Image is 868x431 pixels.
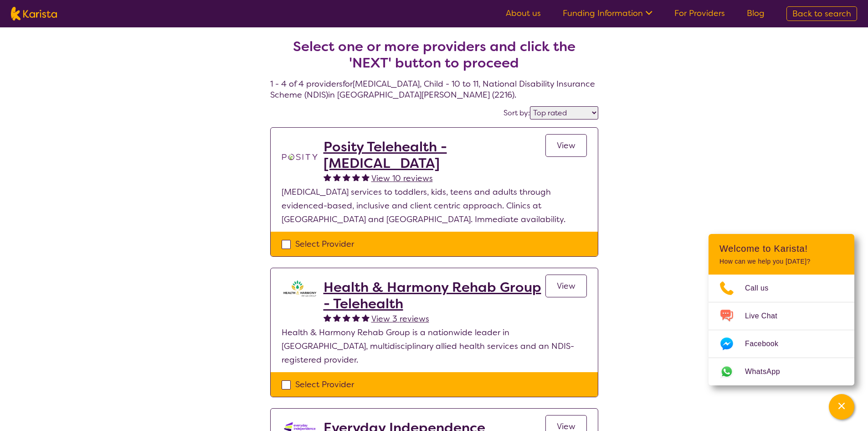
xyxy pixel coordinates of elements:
[674,8,725,19] a: For Providers
[352,314,360,322] img: fullstar
[503,108,530,118] label: Sort by:
[282,139,318,175] img: t1bslo80pcylnzwjhndq.png
[362,173,370,181] img: fullstar
[362,314,370,322] img: fullstar
[506,8,541,19] a: About us
[371,173,433,184] span: View 10 reviews
[709,358,854,385] a: Web link opens in a new tab.
[371,312,429,326] a: View 3 reviews
[747,8,765,19] a: Blog
[343,173,350,181] img: fullstar
[371,313,429,324] span: View 3 reviews
[282,279,318,297] img: ztak9tblhgtrn1fit8ap.png
[745,337,789,351] span: Facebook
[745,281,780,295] span: Call us
[324,314,331,322] img: fullstar
[563,8,652,19] a: Funding Information
[333,314,341,322] img: fullstar
[343,314,350,322] img: fullstar
[786,6,857,21] a: Back to search
[371,171,433,185] a: View 10 reviews
[324,279,545,312] a: Health & Harmony Rehab Group - Telehealth
[719,243,843,254] h2: Welcome to Karista!
[709,275,854,385] ul: Choose channel
[11,7,57,21] img: Karista logo
[709,234,854,385] div: Channel Menu
[745,365,791,379] span: WhatsApp
[324,173,331,181] img: fullstar
[333,173,341,181] img: fullstar
[324,139,545,171] a: Posity Telehealth - [MEDICAL_DATA]
[352,173,360,181] img: fullstar
[829,394,854,420] button: Channel Menu
[281,38,587,71] h2: Select one or more providers and click the 'NEXT' button to proceed
[282,326,587,367] p: Health & Harmony Rehab Group is a nationwide leader in [GEOGRAPHIC_DATA], multidisciplinary allie...
[745,309,788,323] span: Live Chat
[557,280,575,291] span: View
[545,134,587,157] a: View
[792,8,851,19] span: Back to search
[545,275,587,297] a: View
[270,16,598,100] h4: 1 - 4 of 4 providers for [MEDICAL_DATA] , Child - 10 to 11 , National Disability Insurance Scheme...
[557,140,575,151] span: View
[719,258,843,265] p: How can we help you [DATE]?
[282,185,587,226] p: [MEDICAL_DATA] services to toddlers, kids, teens and adults through evidenced-based, inclusive an...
